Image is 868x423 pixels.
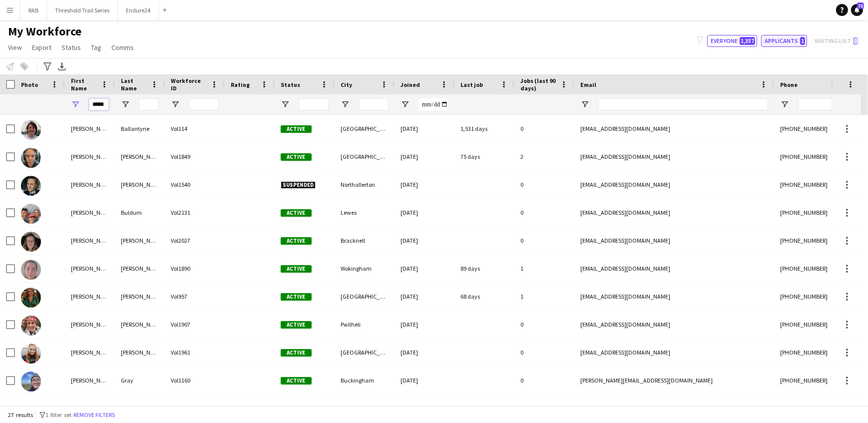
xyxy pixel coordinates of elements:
[281,81,300,88] span: Status
[574,143,774,170] div: [EMAIL_ADDRESS][DOMAIN_NAME]
[71,77,97,92] span: First Name
[115,283,165,310] div: [PERSON_NAME]
[87,41,105,54] a: Tag
[171,100,180,109] button: Open Filter Menu
[454,115,514,142] div: 1,531 days
[20,0,47,20] button: RAB
[395,311,454,338] div: [DATE]
[574,115,774,142] div: [EMAIL_ADDRESS][DOMAIN_NAME]
[520,77,556,92] span: Jobs (last 90 days)
[121,77,147,92] span: Last Name
[514,115,574,142] div: 0
[165,283,225,310] div: Vol957
[574,255,774,282] div: [EMAIL_ADDRESS][DOMAIN_NAME]
[115,255,165,282] div: [PERSON_NAME]
[21,204,41,224] img: Sarah Buldum
[21,176,41,196] img: Sarah Benson
[281,181,316,189] span: Suspended
[281,293,312,301] span: Active
[21,372,41,392] img: Sarah Gray
[514,283,574,310] div: 1
[115,311,165,338] div: [PERSON_NAME]
[45,411,71,419] span: 1 filter set
[574,227,774,254] div: [EMAIL_ADDRESS][DOMAIN_NAME]
[165,255,225,282] div: Vol1890
[121,100,130,109] button: Open Filter Menu
[454,143,514,170] div: 75 days
[115,227,165,254] div: [PERSON_NAME]
[281,153,312,161] span: Active
[281,377,312,385] span: Active
[574,339,774,366] div: [EMAIL_ADDRESS][DOMAIN_NAME]
[395,171,454,198] div: [DATE]
[115,339,165,366] div: [PERSON_NAME]
[395,227,454,254] div: [DATE]
[281,321,312,329] span: Active
[395,199,454,226] div: [DATE]
[514,395,574,422] div: 0
[574,171,774,198] div: [EMAIL_ADDRESS][DOMAIN_NAME]
[335,283,395,310] div: [GEOGRAPHIC_DATA]
[8,43,22,52] span: View
[359,98,389,110] input: City Filter Input
[281,349,312,357] span: Active
[21,344,41,364] img: Sarah Graves
[21,260,41,280] img: Sarah Copleston-Jobling
[574,395,774,422] div: [EMAIL_ADDRESS][DOMAIN_NAME]
[65,255,115,282] div: [PERSON_NAME]
[580,100,589,109] button: Open Filter Menu
[115,395,165,422] div: [PERSON_NAME]
[341,81,352,88] span: City
[460,81,483,88] span: Last job
[514,311,574,338] div: 0
[21,288,41,308] img: Sarah Endicott
[111,43,134,52] span: Comms
[514,339,574,366] div: 0
[299,98,329,110] input: Status Filter Input
[165,199,225,226] div: Vol2131
[514,367,574,394] div: 0
[21,120,41,140] img: Sarah Ballantyne
[335,339,395,366] div: [GEOGRAPHIC_DATA]
[707,35,757,47] button: Everyone1,357
[454,283,514,310] div: 68 days
[231,81,250,88] span: Rating
[395,255,454,282] div: [DATE]
[514,227,574,254] div: 0
[740,37,755,45] span: 1,357
[598,98,768,110] input: Email Filter Input
[8,24,81,39] span: My Workforce
[71,100,80,109] button: Open Filter Menu
[65,115,115,142] div: [PERSON_NAME]
[21,232,41,252] img: Sarah Cooper
[65,367,115,394] div: [PERSON_NAME]
[165,227,225,254] div: Vol2027
[574,367,774,394] div: [PERSON_NAME][EMAIL_ADDRESS][DOMAIN_NAME]
[115,143,165,170] div: [PERSON_NAME]
[165,367,225,394] div: Vol1160
[574,199,774,226] div: [EMAIL_ADDRESS][DOMAIN_NAME]
[21,148,41,168] img: Sarah Belsher
[857,2,864,9] span: 71
[281,237,312,245] span: Active
[335,227,395,254] div: Bracknell
[335,255,395,282] div: Wokingham
[91,43,101,52] span: Tag
[761,35,807,47] button: Applicants1
[32,43,51,52] span: Export
[574,311,774,338] div: [EMAIL_ADDRESS][DOMAIN_NAME]
[514,143,574,170] div: 2
[395,283,454,310] div: [DATE]
[281,125,312,133] span: Active
[107,41,138,54] a: Comms
[395,367,454,394] div: [DATE]
[514,171,574,198] div: 0
[395,395,454,422] div: [DATE]
[139,98,159,110] input: Last Name Filter Input
[171,77,207,92] span: Workforce ID
[21,81,38,88] span: Photo
[165,311,225,338] div: Vol1907
[165,143,225,170] div: Vol1849
[335,395,395,422] div: [GEOGRAPHIC_DATA]
[395,143,454,170] div: [DATE]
